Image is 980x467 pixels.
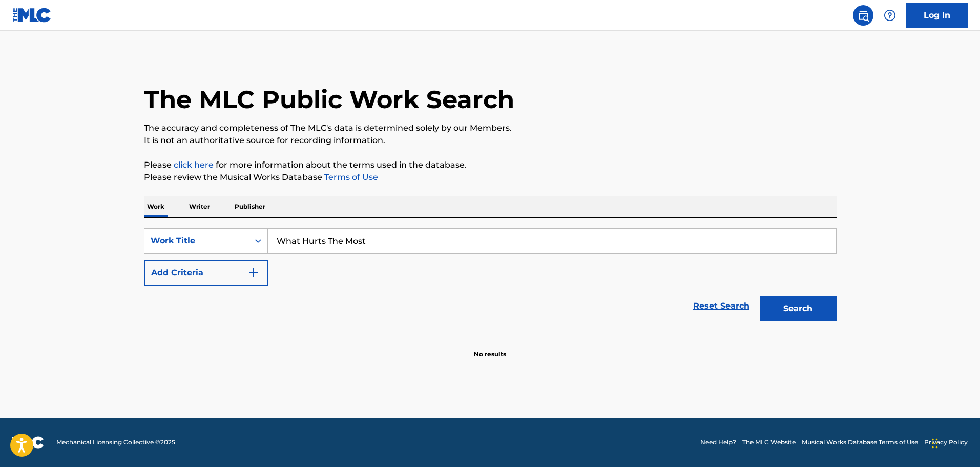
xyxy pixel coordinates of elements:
span: Mechanical Licensing Collective © 2025 [56,438,175,447]
a: Reset Search [688,295,755,317]
a: Public Search [853,5,873,26]
a: Musical Works Database Terms of Use [802,438,918,447]
a: Privacy Policy [924,438,968,447]
h1: The MLC Public Work Search [144,84,514,115]
a: Need Help? [700,438,736,447]
p: Please for more information about the terms used in the database. [144,159,837,171]
p: Publisher [232,196,268,217]
img: logo [12,436,44,449]
div: Help [880,5,900,26]
a: click here [174,160,214,170]
div: Work Title [151,235,243,247]
img: 9d2ae6d4665cec9f34b9.svg [247,267,260,279]
button: Add Criteria [144,260,268,286]
form: Search Form [144,228,837,327]
p: Writer [186,196,213,217]
img: help [884,9,896,22]
img: MLC Logo [12,8,52,23]
a: Log In [906,3,968,28]
p: No results [474,337,506,359]
p: Work [144,196,168,217]
img: search [857,9,869,22]
div: Drag [932,428,938,459]
iframe: Chat Widget [929,418,980,467]
p: Please review the Musical Works Database [144,171,837,184]
p: It is not an authoritative source for recording information. [144,134,837,147]
a: Terms of Use [322,172,378,182]
a: The MLC Website [742,438,796,447]
p: The accuracy and completeness of The MLC's data is determined solely by our Members. [144,122,837,134]
button: Search [760,296,837,321]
